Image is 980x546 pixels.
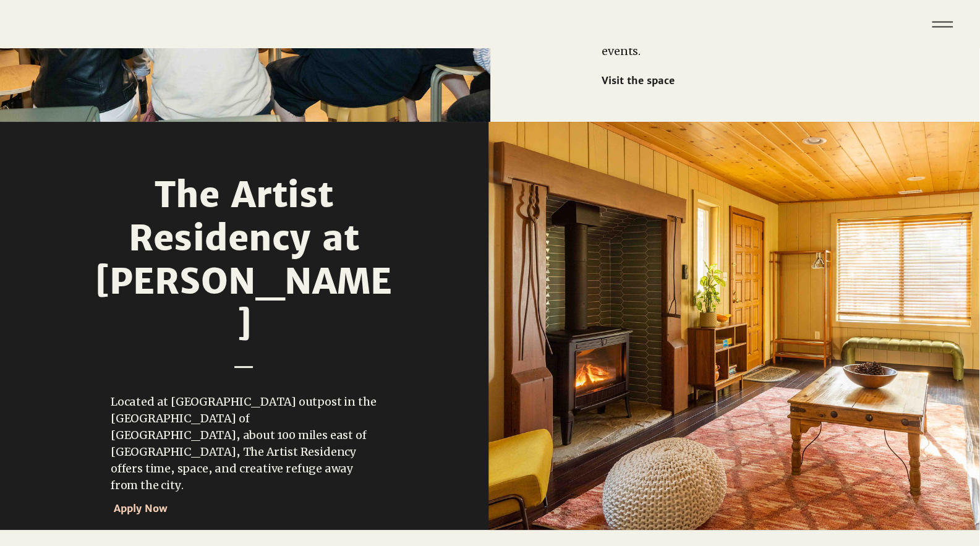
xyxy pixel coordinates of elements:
[111,394,376,492] span: Located at [GEOGRAPHIC_DATA] outpost in the [GEOGRAPHIC_DATA] of [GEOGRAPHIC_DATA], about 100 mil...
[111,495,224,521] a: Apply Now
[488,122,979,530] img: nina_idyllwild.jpg
[96,173,391,346] span: The Artist Residency at [PERSON_NAME]
[602,67,715,93] a: Visit the space
[923,5,961,43] button: Menu
[923,5,961,43] nav: Site
[602,74,675,87] span: Visit the space
[114,501,168,514] span: Apply Now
